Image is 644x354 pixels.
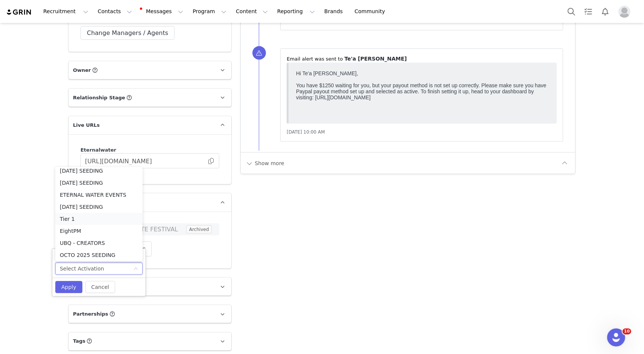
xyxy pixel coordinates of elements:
[3,3,256,49] body: Hi Te'a [PERSON_NAME], You have $1250 waiting for you, but your payout method is not set up corre...
[3,3,256,35] body: Hi Te'a [PERSON_NAME], Thank you so much for working with Eternal Water! Your payment of $5000.00...
[614,6,638,18] button: Profile
[55,201,143,213] li: [DATE] SEEDING
[580,3,597,20] a: Tasks
[3,14,256,20] p: You’re almost done! Please click the link below to verify your email. The link expires in 1 hour.
[55,237,143,249] li: UBQ - CREATORS
[607,328,625,346] iframe: Intercom live chat
[3,3,256,73] body: The GRIN Team
[623,328,631,334] span: 10
[597,3,614,20] button: Notifications
[93,3,137,20] button: Contacts
[55,189,143,201] li: ETERNAL WATER EVENTS
[320,3,349,20] a: Brands
[3,54,256,60] p: If you did not request this email, feel free to ignore
[55,225,143,237] li: EightPM
[137,3,188,20] button: Messages
[563,3,580,20] button: Search
[55,165,143,177] li: [DATE] SEEDING
[6,6,309,14] body: Rich Text Area. Press ALT-0 for help.
[55,213,143,225] li: Tier 1
[231,3,272,20] button: Content
[55,281,82,293] button: Apply
[287,55,557,63] p: ⁨Email⁩ alert was sent to ⁨ ⁩
[73,94,125,102] span: Relationship Stage
[245,157,285,169] button: Show more
[6,9,32,16] img: grin logo
[80,147,116,153] span: Eternalwater
[3,3,256,9] p: Hi Te'a [PERSON_NAME],
[186,225,212,234] span: Archived
[55,249,143,261] li: OCTO 2025 SEEDING
[134,266,138,272] i: icon: down
[345,56,407,62] span: Te'a [PERSON_NAME]
[287,129,325,135] span: [DATE] 10:00 AM
[73,310,108,318] span: Partnerships
[85,281,115,293] button: Cancel
[273,3,319,20] button: Reporting
[55,177,143,189] li: [DATE] SEEDING
[39,3,93,20] button: Recruitment
[60,263,104,274] div: Select Activation
[73,122,100,129] span: Live URLs
[73,338,85,345] span: Tags
[3,26,32,38] a: Verify
[120,54,239,60] span: it or contact [EMAIL_ADDRESS][DOMAIN_NAME].
[350,3,393,20] a: Community
[73,67,91,74] span: Owner
[618,6,630,18] img: placeholder-profile.jpg
[188,3,231,20] button: Program
[80,26,175,40] button: Change Managers / Agents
